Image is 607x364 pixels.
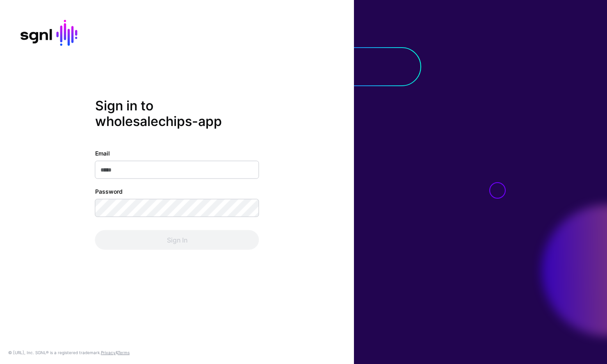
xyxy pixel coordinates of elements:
[95,149,110,158] label: Email
[118,350,130,355] a: Terms
[8,349,130,356] div: © [URL], Inc. SGNL® is a registered trademark. &
[101,350,116,355] a: Privacy
[95,187,123,196] label: Password
[95,98,259,129] h2: Sign in to wholesalechips-app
